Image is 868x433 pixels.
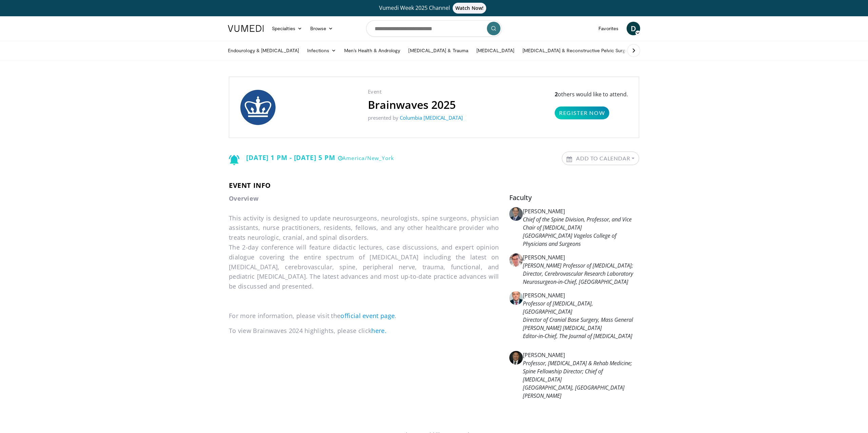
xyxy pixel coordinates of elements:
[523,278,628,286] em: Neurosurgeon-in-Chief, [GEOGRAPHIC_DATA]
[338,155,394,162] small: America/New_York
[555,90,628,119] p: others would like to attend.
[229,3,639,14] a: Vumedi Week 2025 ChannelWatch Now!
[240,90,276,125] img: object.title
[228,25,264,32] img: VuMedi Logo
[366,20,502,37] input: Search topics, interventions
[371,327,387,335] a: here.
[523,300,593,315] em: Professor of [MEDICAL_DATA], [GEOGRAPHIC_DATA]
[523,253,639,261] div: [PERSON_NAME]
[229,152,394,165] div: [DATE] 1 PM - [DATE] 5 PM
[229,155,239,165] img: Notification icon
[523,216,632,231] em: Chief of the Spine Division, Professor, and Vice Chair of [MEDICAL_DATA]
[523,316,633,332] em: Director of Cranial Base Surgery, Mass General [PERSON_NAME] [MEDICAL_DATA]
[567,156,572,162] img: Calendar icon
[518,44,636,57] a: [MEDICAL_DATA] & Reconstructive Pelvic Surgery
[268,22,306,35] a: Specialties
[523,207,639,215] div: [PERSON_NAME]
[224,44,303,57] a: Endourology & [MEDICAL_DATA]
[523,384,625,399] em: [GEOGRAPHIC_DATA], [GEOGRAPHIC_DATA][PERSON_NAME]
[523,368,603,383] em: Spine Fellowship Director; Chief of [MEDICAL_DATA]
[523,262,633,277] em: [PERSON_NAME] Professor of [MEDICAL_DATA]; Director, Cerebrovascular Research Laboratory
[627,22,640,35] a: D
[340,44,405,57] a: Men’s Health & Andrology
[404,44,472,57] a: [MEDICAL_DATA] & Trauma
[555,106,609,119] a: Register Now
[306,22,337,35] a: Browse
[303,44,340,57] a: Infections
[523,359,632,367] em: Professor, [MEDICAL_DATA] & Rehab Medicine;
[368,98,463,111] h2: Brainwaves 2025
[509,207,523,221] img: Avatar
[523,351,639,359] div: [PERSON_NAME]
[368,114,463,122] p: presented by
[509,194,639,202] h5: Faculty
[229,326,499,336] p: To view Brainwaves 2024 highlights, please click
[453,3,486,14] span: Watch Now!
[523,291,639,299] div: [PERSON_NAME]
[523,332,632,340] em: Editor-in-Chief, The Journal of [MEDICAL_DATA]
[509,253,523,267] img: Avatar
[340,312,395,320] a: official event page
[368,88,463,96] p: Event
[472,44,518,57] a: [MEDICAL_DATA]
[509,291,523,305] img: Avatar
[229,194,499,320] p: This activity is designed to update neurosurgeons, neurologists, spine surgeons, physician assist...
[594,22,623,35] a: Favorites
[229,181,639,190] h3: Event info
[229,194,258,202] strong: Overview
[523,232,616,248] em: [GEOGRAPHIC_DATA] Vagelos College of Physicians and Surgeons
[400,114,463,121] a: Columbia [MEDICAL_DATA]
[555,91,558,98] strong: 2
[509,351,523,365] img: Avatar
[562,152,639,165] a: Add to Calendar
